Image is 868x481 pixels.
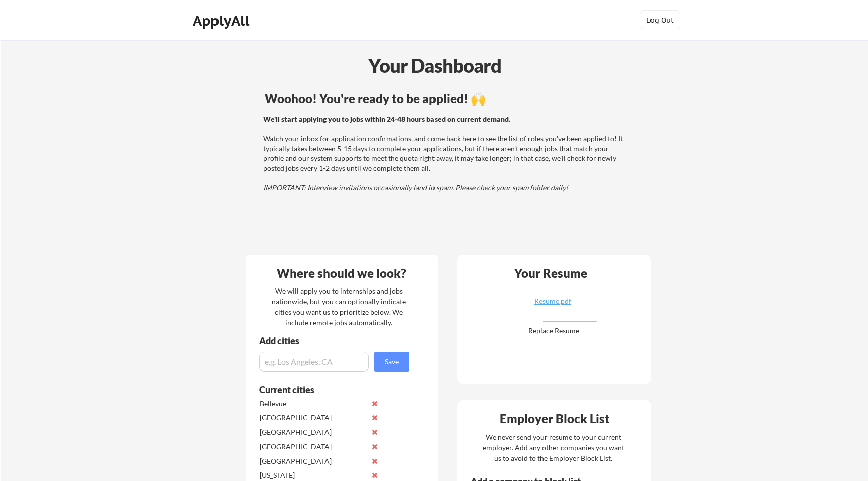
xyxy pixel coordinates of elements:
div: Woohoo! You're ready to be applied! 🙌 [265,92,627,105]
div: Bellevue [260,399,366,409]
button: Log Out [640,10,680,30]
div: ApplyAll [193,12,252,29]
div: Add cities [259,336,412,345]
div: We never send your resume to your current employer. Add any other companies you want us to avoid ... [482,432,625,463]
div: Where should we look? [248,267,435,279]
div: Your Dashboard [1,51,868,80]
div: [GEOGRAPHIC_DATA] [260,413,366,423]
a: Resume.pdf [493,298,612,313]
div: [GEOGRAPHIC_DATA] [260,427,366,437]
div: [GEOGRAPHIC_DATA] [260,456,366,466]
div: [US_STATE] [260,470,366,480]
input: e.g. Los Angeles, CA [259,352,369,372]
div: We will apply you to internships and jobs nationwide, but you can optionally indicate cities you ... [270,285,408,328]
button: Save [374,352,409,372]
div: [GEOGRAPHIC_DATA] [260,442,366,452]
div: Watch your inbox for application confirmations, and come back here to see the list of roles you'v... [263,114,625,193]
em: IMPORTANT: Interview invitations occasionally land in spam. Please check your spam folder daily! [263,183,568,192]
div: Employer Block List [461,413,648,425]
strong: We'll start applying you to jobs within 24-48 hours based on current demand. [263,115,510,123]
div: Resume.pdf [493,298,612,305]
div: Current cities [259,385,398,394]
div: Your Resume [501,267,600,279]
